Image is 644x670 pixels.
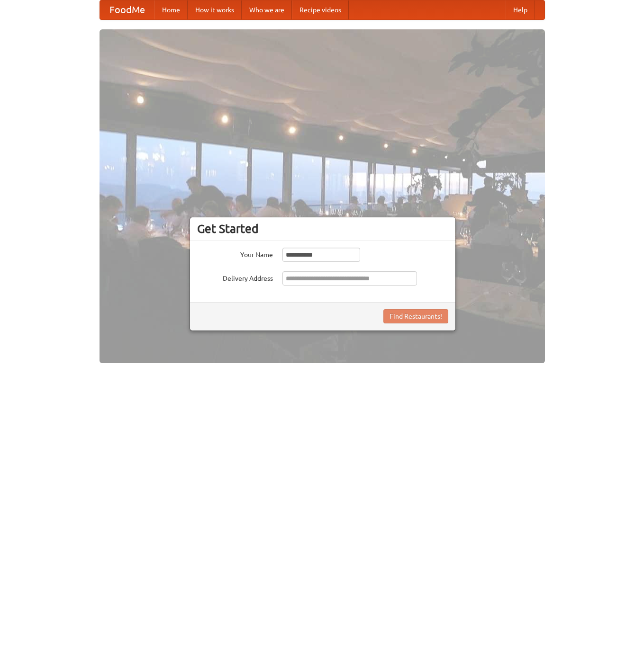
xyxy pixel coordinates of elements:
[383,309,448,323] button: Find Restaurants!
[292,0,349,19] a: Recipe videos
[197,248,273,259] label: Your Name
[188,0,242,19] a: How it works
[506,0,535,19] a: Help
[100,0,154,19] a: FoodMe
[242,0,292,19] a: Who we are
[154,0,188,19] a: Home
[197,271,273,283] label: Delivery Address
[197,222,448,236] h3: Get Started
